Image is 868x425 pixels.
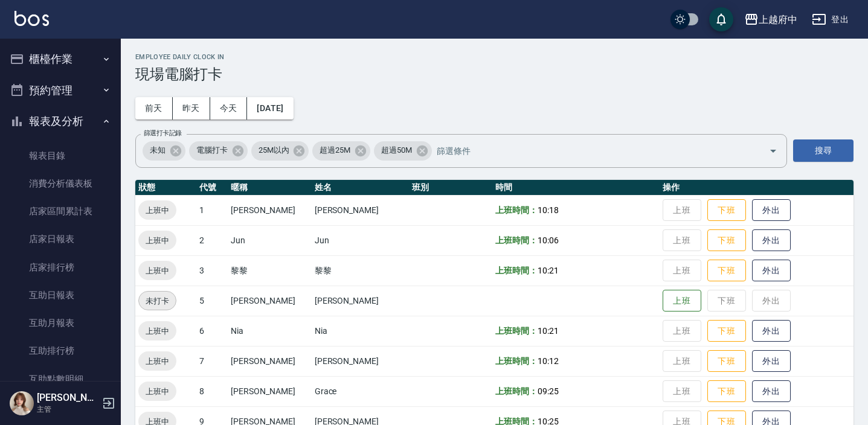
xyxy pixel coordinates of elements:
[495,205,538,215] b: 上班時間：
[228,180,311,196] th: 暱稱
[173,97,210,120] button: 昨天
[538,356,559,366] span: 10:12
[5,309,116,337] a: 互助月報表
[247,97,293,120] button: [DATE]
[495,266,538,275] b: 上班時間：
[312,195,409,225] td: [PERSON_NAME]
[138,385,176,398] span: 上班中
[752,380,791,403] button: 外出
[752,229,791,252] button: 外出
[135,53,854,61] h2: Employee Daily Clock In
[139,295,176,307] span: 未打卡
[196,316,228,346] td: 6
[228,225,311,255] td: Jun
[138,355,176,368] span: 上班中
[793,139,854,162] button: 搜尋
[189,144,235,156] span: 電腦打卡
[374,141,432,161] div: 超過50M
[5,197,116,225] a: 店家區間累計表
[409,180,492,196] th: 班別
[707,199,746,222] button: 下班
[135,66,854,83] h3: 現場電腦打卡
[196,180,228,196] th: 代號
[312,316,409,346] td: Nia
[538,266,559,275] span: 10:21
[764,141,783,161] button: Open
[196,195,228,225] td: 1
[312,144,358,156] span: 超過25M
[312,255,409,286] td: 黎黎
[495,235,538,245] b: 上班時間：
[5,170,116,197] a: 消費分析儀表板
[707,229,746,252] button: 下班
[752,199,791,222] button: 外出
[495,356,538,366] b: 上班時間：
[495,326,538,336] b: 上班時間：
[434,140,748,161] input: 篩選條件
[228,376,311,406] td: [PERSON_NAME]
[135,97,173,120] button: 前天
[5,365,116,393] a: 互助點數明細
[495,386,538,396] b: 上班時間：
[251,144,297,156] span: 25M以內
[196,376,228,406] td: 8
[14,11,49,26] img: Logo
[663,290,701,312] button: 上班
[196,346,228,376] td: 7
[5,43,116,75] button: 櫃檯作業
[228,316,311,346] td: Nia
[492,180,660,196] th: 時間
[312,141,370,161] div: 超過25M
[143,141,185,161] div: 未知
[707,380,746,403] button: 下班
[538,386,559,396] span: 09:25
[228,195,311,225] td: [PERSON_NAME]
[37,392,98,404] h5: [PERSON_NAME]
[5,106,116,137] button: 報表及分析
[138,264,176,277] span: 上班中
[138,204,176,217] span: 上班中
[135,180,196,196] th: 狀態
[143,144,173,156] span: 未知
[312,286,409,316] td: [PERSON_NAME]
[807,8,854,31] button: 登出
[660,180,854,196] th: 操作
[707,320,746,342] button: 下班
[196,286,228,316] td: 5
[752,260,791,282] button: 外出
[538,205,559,215] span: 10:18
[312,376,409,406] td: Grace
[144,129,182,138] label: 篩選打卡記錄
[312,225,409,255] td: Jun
[707,350,746,372] button: 下班
[538,326,559,336] span: 10:21
[5,337,116,365] a: 互助排行榜
[312,346,409,376] td: [PERSON_NAME]
[138,234,176,247] span: 上班中
[739,7,802,32] button: 上越府中
[228,346,311,376] td: [PERSON_NAME]
[5,142,116,170] a: 報表目錄
[759,12,797,27] div: 上越府中
[251,141,309,161] div: 25M以內
[138,325,176,337] span: 上班中
[5,281,116,309] a: 互助日報表
[189,141,248,161] div: 電腦打卡
[312,180,409,196] th: 姓名
[5,225,116,253] a: 店家日報表
[752,320,791,342] button: 外出
[37,404,98,415] p: 主管
[5,75,116,106] button: 預約管理
[374,144,419,156] span: 超過50M
[709,7,733,31] button: save
[228,255,311,286] td: 黎黎
[752,350,791,372] button: 外出
[228,286,311,316] td: [PERSON_NAME]
[5,254,116,281] a: 店家排行榜
[707,260,746,282] button: 下班
[210,97,248,120] button: 今天
[10,391,34,415] img: Person
[196,225,228,255] td: 2
[538,235,559,245] span: 10:06
[196,255,228,286] td: 3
